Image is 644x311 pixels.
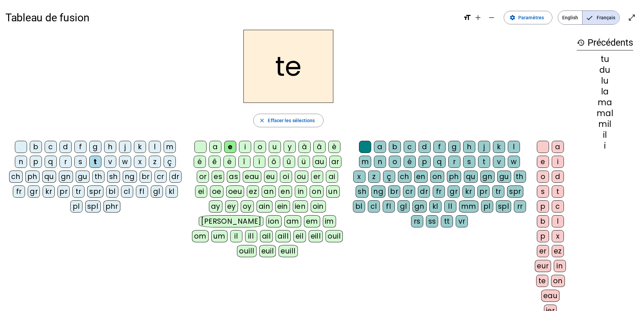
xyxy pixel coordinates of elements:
[45,141,57,153] div: c
[383,200,395,213] div: fl
[154,171,167,183] div: cr
[404,141,416,153] div: c
[552,171,564,183] div: d
[313,156,327,168] div: au
[552,141,564,153] div: a
[462,185,475,198] div: kr
[326,230,343,242] div: ouil
[259,117,265,124] mat-icon: close
[199,215,263,227] div: [PERSON_NAME]
[119,141,131,153] div: j
[577,109,633,117] div: mal
[487,14,496,22] mat-icon: remove
[70,200,82,213] div: pl
[268,156,280,168] div: ô
[134,141,146,153] div: k
[266,215,282,227] div: ion
[577,142,633,150] div: i
[254,141,266,153] div: o
[456,215,468,227] div: vr
[551,275,565,287] div: on
[45,156,57,168] div: q
[74,156,87,168] div: s
[577,131,633,139] div: il
[552,245,564,257] div: ez
[412,200,427,213] div: gn
[481,200,493,213] div: pl
[164,156,176,168] div: ç
[383,171,395,183] div: ç
[577,55,633,63] div: tu
[326,171,338,183] div: ai
[464,171,478,183] div: qu
[237,245,256,257] div: ouill
[209,156,221,168] div: ê
[197,171,209,183] div: or
[537,171,549,183] div: o
[552,156,564,168] div: i
[474,14,482,22] mat-icon: add
[106,185,118,198] div: bl
[59,141,72,153] div: d
[74,141,87,153] div: f
[463,14,471,22] mat-icon: format_size
[25,171,40,183] div: ph
[299,141,311,153] div: à
[448,141,460,153] div: g
[414,171,428,183] div: en
[224,141,236,153] div: e
[493,156,505,168] div: v
[471,11,485,24] button: Augmenter la taille de la police
[508,141,520,153] div: l
[243,171,261,183] div: eau
[504,11,552,24] button: Paramètres
[444,200,456,213] div: ll
[492,185,504,198] div: tr
[76,171,90,183] div: gu
[388,185,400,198] div: br
[5,7,458,28] h1: Tableau de fusion
[480,171,495,183] div: gn
[313,141,326,153] div: â
[478,156,490,168] div: t
[558,10,620,25] mat-button-toggle-group: Language selection
[477,185,490,198] div: pr
[247,185,259,198] div: ez
[151,185,163,198] div: gl
[269,141,281,153] div: u
[241,200,254,213] div: oy
[309,230,323,242] div: eill
[164,141,176,153] div: m
[577,77,633,85] div: lu
[577,35,633,50] h3: Précédents
[311,200,326,213] div: oin
[92,171,104,183] div: th
[104,156,116,168] div: v
[89,156,101,168] div: t
[295,171,308,183] div: ou
[149,156,161,168] div: z
[577,120,633,128] div: mil
[537,156,549,168] div: e
[140,171,152,183] div: br
[552,230,564,242] div: x
[212,171,224,183] div: es
[268,116,315,125] span: Effacer les sélections
[389,156,401,168] div: o
[223,156,236,168] div: ë
[577,66,633,74] div: du
[243,30,333,103] h2: te
[72,185,85,198] div: tr
[514,171,526,183] div: th
[166,185,178,198] div: kl
[577,39,585,47] mat-icon: history
[485,11,498,24] button: Diminuer la taille de la police
[295,185,307,198] div: in
[59,156,72,168] div: r
[368,200,380,213] div: cl
[284,141,296,153] div: y
[433,141,446,153] div: f
[537,200,549,213] div: p
[192,230,209,242] div: om
[537,245,549,257] div: er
